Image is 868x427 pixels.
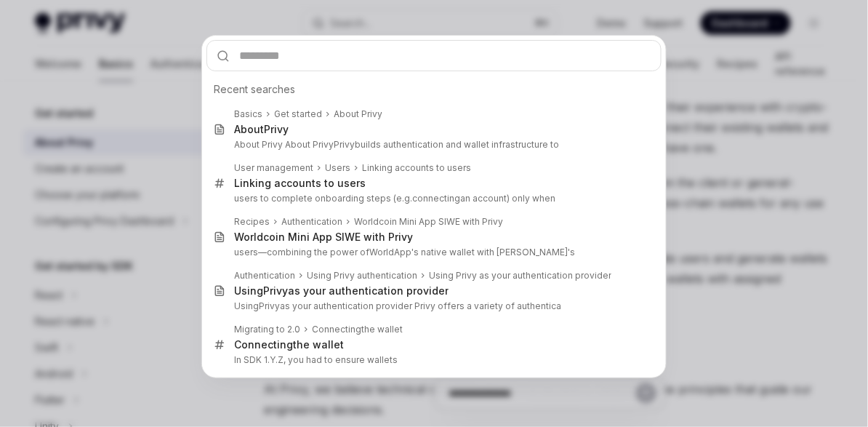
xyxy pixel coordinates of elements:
div: Using Privy as your authentication provider [429,270,611,282]
div: Authentication [234,270,295,282]
div: Migrating to 2.0 [234,324,300,335]
b: Privy [263,284,288,297]
div: Recipes [234,216,270,228]
div: Users [325,162,350,174]
b: Connecting [234,338,293,351]
div: Linking accounts to users [234,177,366,190]
div: Using Privy authentication [307,270,417,282]
div: About Privy [334,108,382,120]
b: World [234,231,263,243]
b: Privy [334,139,355,150]
div: Get started [274,108,322,120]
div: Authentication [281,216,342,228]
p: About Privy About Privy builds authentication and wallet infrastructure to [234,139,631,151]
div: Using as your authentication provider [234,284,449,298]
b: Privy [259,300,280,311]
div: Basics [234,108,262,120]
div: About [234,123,289,136]
b: Connecting [312,324,361,335]
p: users—combining the power of App's native wallet with [PERSON_NAME]'s [234,247,631,258]
div: coin Mini App SIWE with Privy [234,231,413,244]
p: users to complete onboarding steps (e.g. an account) only when [234,193,631,204]
b: connecting [412,193,460,204]
div: User management [234,162,313,174]
div: Worldcoin Mini App SIWE with Privy [354,216,503,228]
b: World [369,247,394,258]
p: Using as your authentication provider Privy offers a variety of authentica [234,300,631,312]
p: In SDK 1.Y.Z, you had to ensure wallets [234,354,631,366]
div: the wallet [312,324,403,335]
div: the wallet [234,338,344,351]
b: Privy [264,123,289,135]
div: Linking accounts to users [362,162,471,174]
span: Recent searches [214,82,295,97]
